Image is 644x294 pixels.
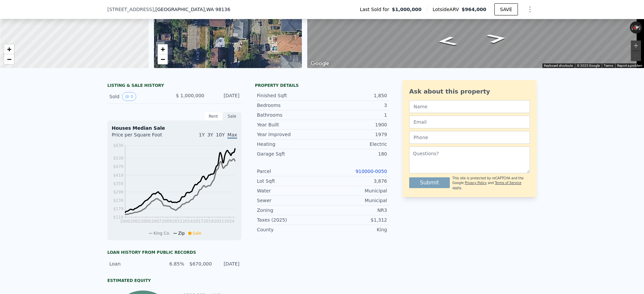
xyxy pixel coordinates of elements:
[182,219,193,224] tspan: 2014
[433,6,462,13] span: Lotside ARV
[214,219,224,224] tspan: 2021
[322,197,387,204] div: Municipal
[154,6,230,13] span: , [GEOGRAPHIC_DATA]
[409,100,530,113] input: Name
[4,54,14,64] a: Zoom out
[130,219,141,224] tspan: 2002
[109,260,157,267] div: Loan
[617,64,642,67] a: Report a problem
[178,231,184,236] span: Zip
[322,207,387,214] div: NR3
[7,55,11,63] span: −
[630,21,634,34] button: Rotate counterclockwise
[630,24,642,31] button: Reset the view
[216,260,239,267] div: [DATE]
[162,219,172,224] tspan: 2009
[154,231,170,236] span: King Co.
[224,219,235,224] tspan: 2024
[544,63,573,68] button: Keyboard shortcuts
[113,190,123,194] tspan: $299
[409,87,530,96] div: Ask about this property
[107,83,241,90] div: LISTING & SALE HISTORY
[107,250,241,255] div: Loan history from public records
[429,34,466,48] path: Go North, 47th Ave SW
[158,54,168,64] a: Zoom out
[360,6,392,13] span: Last Sold for
[112,131,174,142] div: Price per Square Foot
[172,219,182,224] tspan: 2012
[257,178,322,184] div: Lot Sqft
[356,169,387,174] a: 910000-0050
[257,151,322,157] div: Garage Sqft
[322,226,387,233] div: King
[113,207,123,211] tspan: $179
[151,219,162,224] tspan: 2007
[160,45,165,53] span: +
[107,6,154,13] span: [STREET_ADDRESS]
[255,83,389,88] div: Property details
[322,102,387,109] div: 3
[7,45,11,53] span: +
[204,112,223,121] div: Rent
[322,151,387,157] div: 180
[257,168,322,175] div: Parcel
[409,131,530,144] input: Phone
[207,132,213,137] span: 3Y
[203,219,214,224] tspan: 2019
[257,141,322,148] div: Heating
[494,3,518,15] button: SAVE
[193,219,203,224] tspan: 2017
[193,231,202,236] span: Sale
[158,44,168,54] a: Zoom in
[205,7,230,12] span: , WA 98136
[199,132,205,137] span: 1Y
[227,132,237,139] span: Max
[631,51,641,61] button: Zoom out
[257,121,322,128] div: Year Built
[113,181,123,186] tspan: $359
[112,125,237,131] div: Houses Median Sale
[257,197,322,204] div: Sewer
[322,92,387,99] div: 1,850
[322,121,387,128] div: 1900
[216,132,225,137] span: 10Y
[322,112,387,118] div: 1
[257,112,322,118] div: Bathrooms
[257,131,322,138] div: Year Improved
[639,21,642,34] button: Rotate clockwise
[122,92,136,101] button: View historical data
[113,173,123,178] tspan: $419
[322,178,387,184] div: 3,876
[309,59,331,68] a: Open this area in Google Maps (opens a new window)
[257,187,322,194] div: Water
[478,32,515,46] path: Go South, 47th Ave SW
[113,164,123,169] tspan: $479
[322,217,387,223] div: $1,312
[113,215,123,220] tspan: $119
[257,92,322,99] div: Finished Sqft
[577,64,600,67] span: © 2025 Google
[257,226,322,233] div: County
[160,55,165,63] span: −
[113,143,123,148] tspan: $630
[257,217,322,223] div: Taxes (2025)
[392,6,422,13] span: $1,000,000
[4,44,14,54] a: Zoom in
[322,131,387,138] div: 1979
[223,112,241,121] div: Sale
[161,260,184,267] div: 6.85%
[523,3,537,16] button: Show Options
[452,176,530,190] div: This site is protected by reCAPTCHA and the Google and apply.
[409,177,450,188] button: Submit
[631,41,641,51] button: Zoom in
[113,198,123,203] tspan: $239
[465,181,487,185] a: Privacy Policy
[309,59,331,68] img: Google
[109,92,169,101] div: Sold
[322,141,387,148] div: Electric
[322,187,387,194] div: Municipal
[176,93,204,98] span: $ 1,000,000
[409,116,530,128] input: Email
[495,181,521,185] a: Terms of Service
[141,219,151,224] tspan: 2005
